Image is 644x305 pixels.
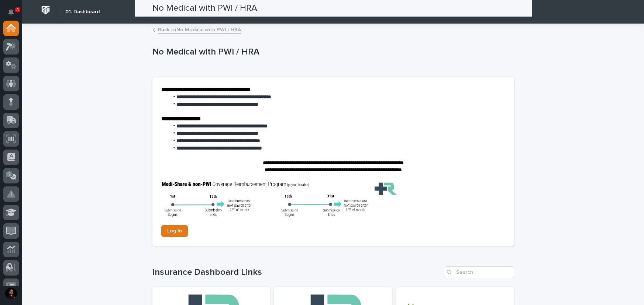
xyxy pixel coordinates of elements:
div: Notifications4 [9,9,19,21]
span: Log In [167,228,182,234]
button: Notifications [3,4,19,20]
input: Search [444,266,514,278]
a: Log In [161,225,188,237]
button: users-avatar [3,286,19,301]
p: No Medical with PWI / HRA [152,47,511,57]
h2: 01. Dashboard [65,9,100,15]
p: 4 [16,7,19,12]
h1: Insurance Dashboard Links [152,267,441,278]
img: Workspace Logo [39,3,52,17]
a: Back toNo Medical with PWI / HRA [158,25,241,34]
